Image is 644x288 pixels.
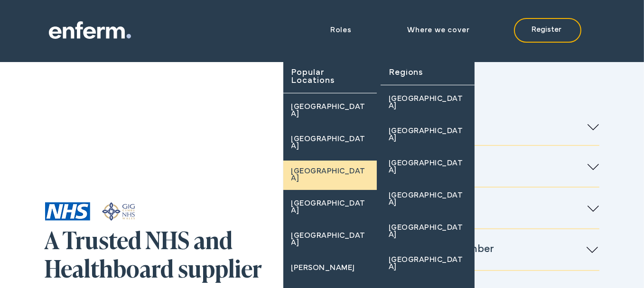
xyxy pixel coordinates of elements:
span: [GEOGRAPHIC_DATA] [291,136,369,150]
span: Popular Locations [291,69,369,85]
span: [GEOGRAPHIC_DATA] [291,233,369,247]
div: Slideshow [367,190,599,228]
a: [GEOGRAPHIC_DATA] [283,193,377,222]
div: Popular Locations [283,62,377,93]
a: Register [514,18,581,43]
div: Regions [381,62,475,85]
a: [GEOGRAPHIC_DATA] [283,128,377,158]
span: [GEOGRAPHIC_DATA] [291,200,369,215]
a: [GEOGRAPHIC_DATA] [381,120,475,150]
a: [GEOGRAPHIC_DATA] [381,185,475,214]
span: [GEOGRAPHIC_DATA] [389,96,467,110]
a: [GEOGRAPHIC_DATA] [381,88,475,117]
div: Slideshow [367,148,599,186]
nav: Site [283,22,475,39]
a: [GEOGRAPHIC_DATA] [283,96,377,126]
span: [GEOGRAPHIC_DATA] [389,128,467,142]
div: Roles [283,22,356,39]
span: [GEOGRAPHIC_DATA] [389,160,467,174]
div: Slideshow [367,108,599,144]
span: [GEOGRAPHIC_DATA] [291,168,369,182]
a: [GEOGRAPHIC_DATA] [283,225,377,254]
span: [GEOGRAPHIC_DATA] [389,225,467,239]
a: [GEOGRAPHIC_DATA] [283,161,377,190]
span: Roles [330,27,352,34]
div: Slideshow [366,231,598,269]
a: [GEOGRAPHIC_DATA] [381,217,475,246]
span: [GEOGRAPHIC_DATA] [291,104,369,118]
span: [PERSON_NAME] [291,265,355,272]
a: [GEOGRAPHIC_DATA] [381,153,475,182]
a: [GEOGRAPHIC_DATA] [381,249,475,279]
span: [GEOGRAPHIC_DATA] [389,257,467,271]
a: [PERSON_NAME] [283,257,377,279]
a: Where we cover [360,22,475,39]
span: [GEOGRAPHIC_DATA] [389,192,467,207]
span: Register [532,26,561,35]
span: Regions [389,69,423,77]
img: NHS_Wales_logo.svg.png [102,202,135,221]
span: Where we cover [407,27,469,34]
